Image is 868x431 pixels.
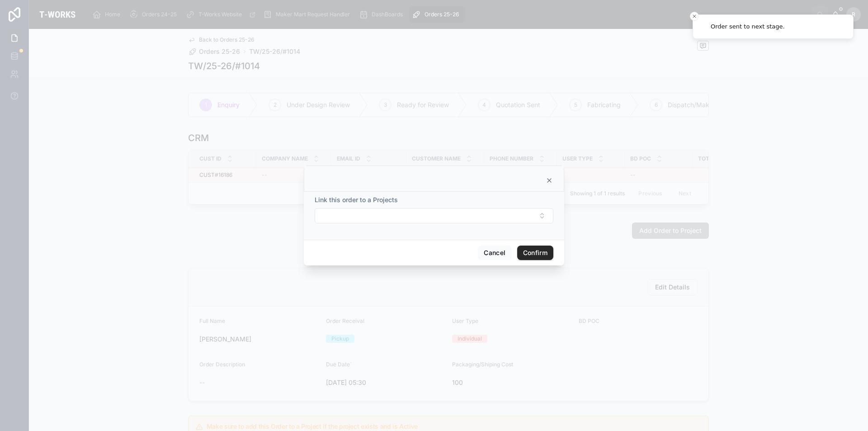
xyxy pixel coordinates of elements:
button: Close toast [690,12,699,21]
span: Link this order to a Projects [315,196,398,204]
button: Confirm [517,246,553,260]
button: Select Button [315,208,553,223]
div: Order sent to next stage. [711,22,785,31]
button: Cancel [478,246,511,260]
